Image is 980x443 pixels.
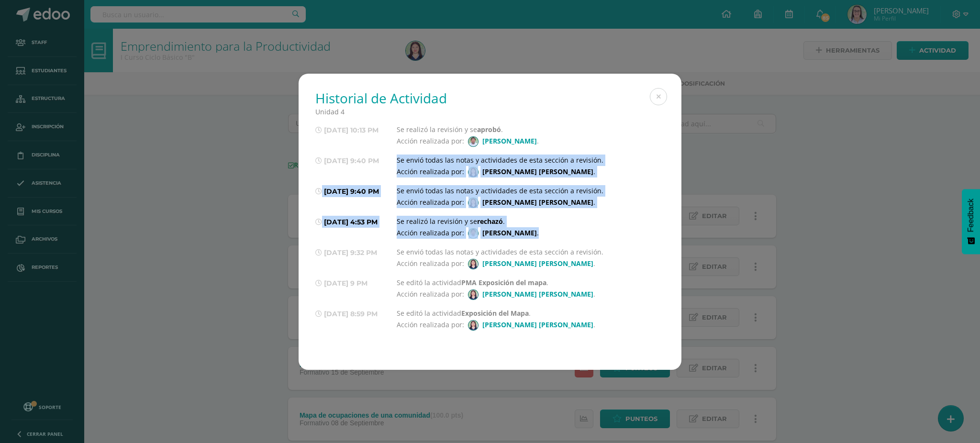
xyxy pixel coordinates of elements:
div: Se envió todas las notas y actividades de esta sección a revisión. Acción realizada por: [397,155,665,177]
span: [DATE] 9:40 PM [324,187,379,196]
span: . [464,289,595,299]
strong: [PERSON_NAME] [PERSON_NAME] [482,167,593,176]
span: . [464,259,595,268]
span: [DATE] 10:13 PM [324,126,379,134]
strong: [PERSON_NAME] [482,136,537,145]
div: Se realizó la revisión y se . Acción realizada por: [397,124,665,147]
span: [DATE] 8:59 PM [324,310,378,318]
span: Feedback [967,199,975,232]
div: Se realizó la revisión y se . Acción realizada por: [397,216,665,239]
div: Se editó la actividad . Acción realizada por: [397,277,665,300]
strong: [PERSON_NAME] [482,228,537,237]
div: Se envió todas las notas y actividades de esta sección a revisión. Acción realizada por: [397,246,665,269]
span: [DATE] 9:40 PM [324,156,379,165]
div: Se envió todas las notas y actividades de esta sección a revisión. Acción realizada por: [397,185,665,208]
span: [DATE] 4:53 PM [324,218,378,226]
img: 481143d3e0c24b1771560fd25644f162.png [468,259,478,269]
img: 481143d3e0c24b1771560fd25644f162.png [468,290,478,299]
button: Feedback - Mostrar encuesta [962,189,980,254]
strong: Exposición del Mapa [461,309,529,318]
strong: PMA Exposición del mapa [461,278,546,287]
img: 8512c19bb1a7e343054284e08b85158d.png [468,229,478,238]
span: [DATE] 9:32 PM [324,248,377,257]
img: 481143d3e0c24b1771560fd25644f162.png [468,321,478,330]
strong: rechazó [477,217,503,226]
span: . [464,136,539,145]
h1: Historial de Actividad [315,89,665,107]
span: . [464,167,595,176]
span: . [464,320,595,329]
img: 8512c19bb1a7e343054284e08b85158d.png [468,137,478,146]
span: [DATE] 9 PM [324,279,367,288]
button: Close (Esc) [650,88,667,105]
span: . [464,228,539,237]
strong: [PERSON_NAME] [PERSON_NAME] [482,289,593,299]
strong: [PERSON_NAME] [PERSON_NAME] [482,320,593,329]
strong: [PERSON_NAME] [PERSON_NAME] [482,198,593,207]
div: Se editó la actividad . Acción realizada por: [397,308,665,331]
span: . [464,198,595,207]
strong: [PERSON_NAME] [PERSON_NAME] [482,259,593,268]
strong: aprobó [477,125,501,134]
div: Unidad 4 [315,107,665,116]
img: 481143d3e0c24b1771560fd25644f162.png [468,198,478,208]
img: 481143d3e0c24b1771560fd25644f162.png [468,167,478,177]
